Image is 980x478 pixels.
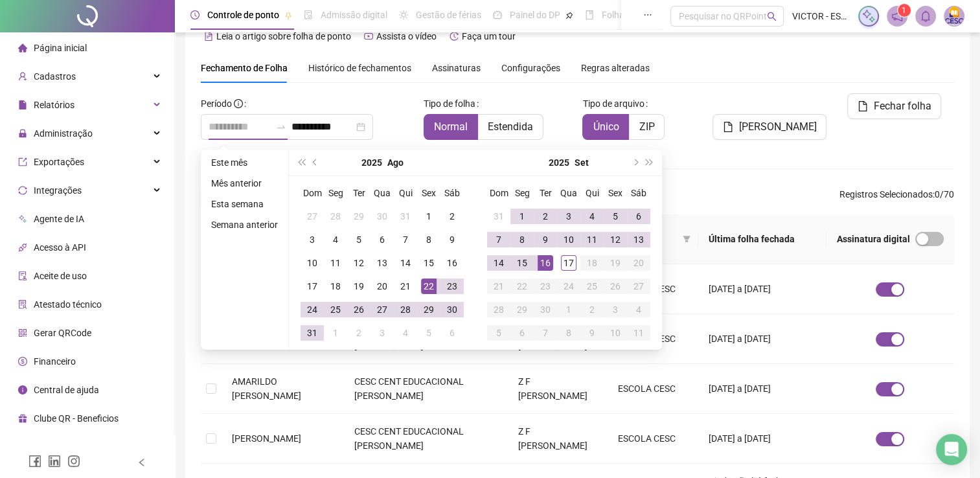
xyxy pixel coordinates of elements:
span: Leia o artigo sobre folha de ponto [216,31,351,41]
div: 19 [351,279,367,294]
td: 2025-08-22 [417,275,440,298]
th: Última folha fechada [698,214,826,264]
td: 2025-09-12 [604,228,627,251]
td: 2025-09-05 [417,321,440,345]
button: prev-year [308,150,323,176]
div: 29 [514,302,530,317]
span: VICTOR - ESCOLA CESC [792,9,850,23]
td: 2025-08-28 [394,298,417,321]
div: 30 [374,209,390,224]
td: 2025-10-09 [580,321,604,345]
div: 3 [304,232,320,247]
td: 2025-09-23 [534,275,557,298]
span: Exportações [34,157,84,167]
img: sparkle-icon.fc2bf0ac1784a2077858766a79e2daf3.svg [861,9,876,23]
span: solution [18,300,27,309]
span: left [137,458,146,467]
td: 2025-08-07 [394,228,417,251]
div: 28 [491,302,507,317]
div: 24 [304,302,320,317]
td: 2025-09-04 [580,205,604,228]
div: 15 [421,255,437,271]
th: Dom [301,181,324,205]
span: dashboard [493,10,502,19]
div: 2 [584,302,600,317]
div: 7 [491,232,507,247]
span: Fechar folha [873,98,931,114]
td: 2025-09-24 [557,275,580,298]
div: 2 [444,209,460,224]
th: Sex [417,181,440,205]
span: : 0 / 70 [839,187,954,208]
div: 16 [538,255,553,271]
span: book [585,10,594,19]
td: 2025-09-06 [440,321,464,345]
div: 19 [608,255,623,271]
td: 2025-08-09 [440,228,464,251]
span: qrcode [18,328,27,337]
td: 2025-08-31 [487,205,510,228]
div: 3 [561,209,576,224]
span: linkedin [48,455,61,468]
td: 2025-09-13 [627,228,650,251]
div: 7 [538,325,553,341]
span: Admissão digital [321,10,387,20]
div: 13 [374,255,390,271]
button: year panel [549,150,569,176]
td: 2025-10-10 [604,321,627,345]
div: 24 [561,279,576,294]
div: 10 [304,255,320,271]
span: dollar [18,357,27,366]
div: 11 [584,232,600,247]
th: Qua [557,181,580,205]
td: 2025-08-10 [301,251,324,275]
span: export [18,157,27,166]
div: 12 [351,255,367,271]
td: 2025-08-05 [347,228,370,251]
div: 10 [608,325,623,341]
span: Agente de IA [34,214,84,224]
div: 3 [374,325,390,341]
td: ESCOLA CESC [608,414,698,464]
span: Regras alteradas [581,63,650,73]
span: Normal [434,120,468,133]
span: ZIP [639,120,654,133]
span: Assinaturas [432,63,481,73]
div: 6 [631,209,646,224]
div: 9 [584,325,600,341]
td: 2025-08-13 [370,251,394,275]
button: [PERSON_NAME] [712,114,826,140]
th: Sáb [440,181,464,205]
td: 2025-09-02 [534,205,557,228]
div: 17 [561,255,576,271]
div: 25 [328,302,343,317]
td: 2025-09-27 [627,275,650,298]
td: 2025-09-22 [510,275,534,298]
td: 2025-09-10 [557,228,580,251]
td: 2025-09-03 [557,205,580,228]
td: 2025-10-11 [627,321,650,345]
span: audit [18,271,27,280]
td: 2025-09-03 [370,321,394,345]
td: 2025-10-08 [557,321,580,345]
td: 2025-08-25 [324,298,347,321]
div: 31 [491,209,507,224]
div: 4 [584,209,600,224]
span: Central de ajuda [34,385,99,395]
th: Qui [394,181,417,205]
td: 2025-08-03 [301,228,324,251]
div: 9 [538,232,553,247]
td: 2025-09-20 [627,251,650,275]
td: 2025-10-05 [487,321,510,345]
div: 13 [631,232,646,247]
td: 2025-08-19 [347,275,370,298]
div: 4 [631,302,646,317]
div: 1 [328,325,343,341]
td: Z F [PERSON_NAME] [508,414,608,464]
th: Ter [534,181,557,205]
div: 8 [514,232,530,247]
td: [DATE] a [DATE] [698,414,826,464]
td: 2025-09-19 [604,251,627,275]
div: 22 [421,279,437,294]
span: Tipo de arquivo [582,97,644,111]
